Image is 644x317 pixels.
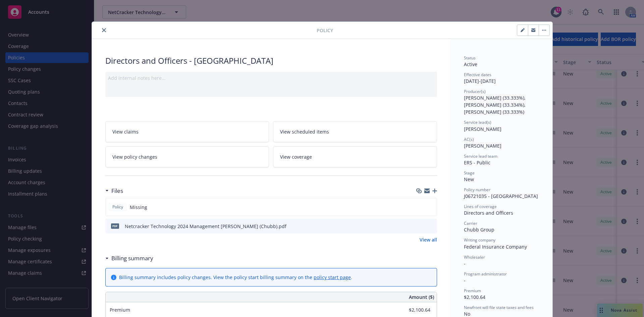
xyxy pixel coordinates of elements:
[111,223,119,228] span: pdf
[464,226,494,233] span: Chubb Group
[464,204,497,209] span: Lines of coverage
[111,187,123,195] h3: Files
[409,294,434,301] span: Amount ($)
[464,72,539,85] div: [DATE] - [DATE]
[464,61,477,67] span: Active
[464,277,466,283] span: -
[105,55,437,66] div: Directors and Officers - [GEOGRAPHIC_DATA]
[125,223,286,230] div: Netcracker Technology 2024 Management [PERSON_NAME] (Chubb).pdf
[273,146,437,167] a: View coverage
[464,237,495,243] span: Writing company
[418,223,423,230] button: download file
[464,288,481,294] span: Premium
[464,254,485,260] span: Wholesaler
[464,55,476,61] span: Status
[464,170,475,176] span: Stage
[111,254,153,263] h3: Billing summary
[280,153,312,160] span: View coverage
[464,294,485,300] span: $2,100.64
[105,121,269,142] a: View claims
[464,72,491,77] span: Effective dates
[111,204,124,210] span: Policy
[464,193,538,199] span: J06721035 - [GEOGRAPHIC_DATA]
[464,187,490,193] span: Policy number
[464,305,534,310] span: Newfront will file state taxes and fees
[464,209,539,216] div: Directors and Officers
[112,128,139,135] span: View claims
[464,220,477,226] span: Carrier
[464,244,527,250] span: Federal Insurance Company
[314,274,351,280] a: policy start page
[464,271,507,277] span: Program administrator
[464,159,490,166] span: ERS - Public
[112,153,157,160] span: View policy changes
[464,153,497,159] span: Service lead team
[317,27,333,34] span: Policy
[464,95,527,115] span: [PERSON_NAME] (33.333%), [PERSON_NAME] (33.334%), [PERSON_NAME] (33.333%)
[464,119,491,125] span: Service lead(s)
[280,128,329,135] span: View scheduled items
[105,254,153,263] div: Billing summary
[464,143,501,149] span: [PERSON_NAME]
[105,187,123,195] div: Files
[119,274,352,281] div: Billing summary includes policy changes. View the policy start billing summary on the .
[130,204,147,211] span: Missing
[464,176,474,182] span: New
[464,137,474,142] span: AC(s)
[464,126,501,132] span: [PERSON_NAME]
[420,236,437,243] a: View all
[273,121,437,142] a: View scheduled items
[464,260,466,267] span: -
[464,311,470,317] span: No
[464,89,486,94] span: Producer(s)
[428,223,434,230] button: preview file
[391,305,434,315] input: 0.00
[100,26,108,34] button: close
[108,74,434,82] div: Add internal notes here...
[110,307,130,313] span: Premium
[105,146,269,167] a: View policy changes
